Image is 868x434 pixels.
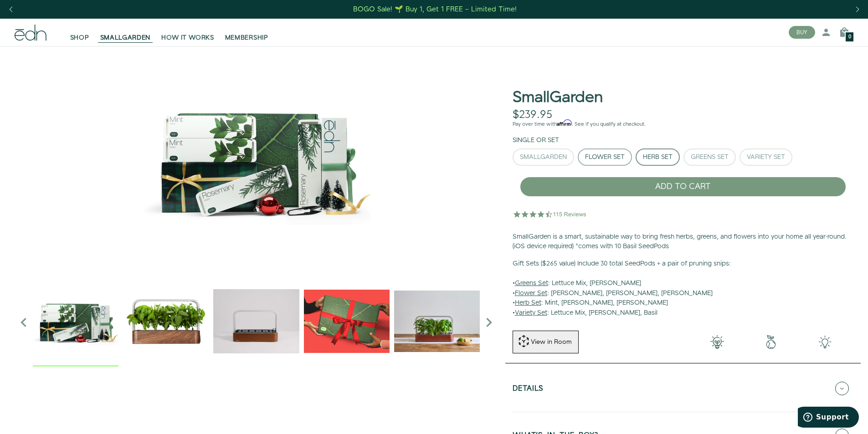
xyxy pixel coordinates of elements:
[513,232,853,252] p: SmallGarden is a smart, sustainable way to bring fresh herbs, greens, and flowers into your home ...
[161,33,214,42] span: HOW IT WORKS
[515,279,548,288] u: Greens Set
[480,313,498,332] i: Next slide
[798,335,852,349] img: edn-smallgarden-tech.png
[394,278,480,364] img: edn-smallgarden-mixed-herbs-table-product-2000px_1024x.jpg
[33,278,118,364] img: edn-holiday-value-herbs-1-square_1000x.png
[304,278,390,364] img: EMAILS_-_Holiday_21_PT1_28_9986b34a-7908-4121-b1c1-9595d1e43abe_1024x.png
[513,259,853,318] p: • : Lettuce Mix, [PERSON_NAME] • : [PERSON_NAME], [PERSON_NAME], [PERSON_NAME] • : Mint, [PERSON_...
[513,331,579,353] button: View in Room
[515,298,541,307] u: Herb Set
[15,313,33,332] i: Previous slide
[15,46,498,274] img: edn-holiday-value-herbs-1-square_1000x.png
[513,108,552,122] div: $239.95
[520,154,567,160] div: SmallGarden
[513,136,559,145] label: Single or Set
[394,278,480,366] div: 4 / 6
[691,154,729,160] div: Greens Set
[70,33,89,42] span: SHOP
[848,35,851,40] span: 0
[220,22,274,42] a: MEMBERSHIP
[683,148,736,166] button: Greens Set
[95,22,156,42] a: SMALLGARDEN
[513,89,603,106] h1: SmallGarden
[513,259,731,268] b: Gift Sets ($265 value) Include 30 total SeedPods + a pair of pruning snips:
[747,154,785,160] div: Variety Set
[798,407,859,429] iframe: Opens a widget where you can find more information
[513,385,544,395] h5: Details
[740,148,792,166] button: Variety Set
[513,148,574,166] button: SmallGarden
[557,120,572,126] span: Affirm
[156,22,219,42] a: HOW IT WORKS
[352,2,518,16] a: BOGO Sale! 🌱 Buy 1, Get 1 FREE – Limited Time!
[515,308,547,317] u: Variety Set
[744,335,798,349] img: green-earth.png
[585,154,625,160] div: Flower Set
[513,205,588,223] img: 4.5 star rating
[213,278,299,366] div: 2 / 6
[123,278,209,366] div: 1 / 6
[578,148,632,166] button: Flower Set
[225,33,268,42] span: MEMBERSHIP
[65,22,95,42] a: SHOP
[304,278,390,366] div: 3 / 6
[513,373,853,404] button: Details
[636,148,680,166] button: Herb Set
[643,154,673,160] div: Herb Set
[530,337,573,347] div: View in Room
[213,278,299,364] img: edn-trim-basil.2021-09-07_14_55_24_1024x.gif
[100,33,151,42] span: SMALLGARDEN
[353,5,517,14] div: BOGO Sale! 🌱 Buy 1, Get 1 FREE – Limited Time!
[515,289,547,298] u: Flower Set
[690,335,744,349] img: 001-light-bulb.png
[789,26,815,39] button: BUY
[513,120,853,128] p: Pay over time with . See if you qualify at checkout.
[520,177,846,197] button: ADD TO CART
[123,278,209,364] img: Official-EDN-SMALLGARDEN-HERB-HERO-SLV-2000px_1024x.png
